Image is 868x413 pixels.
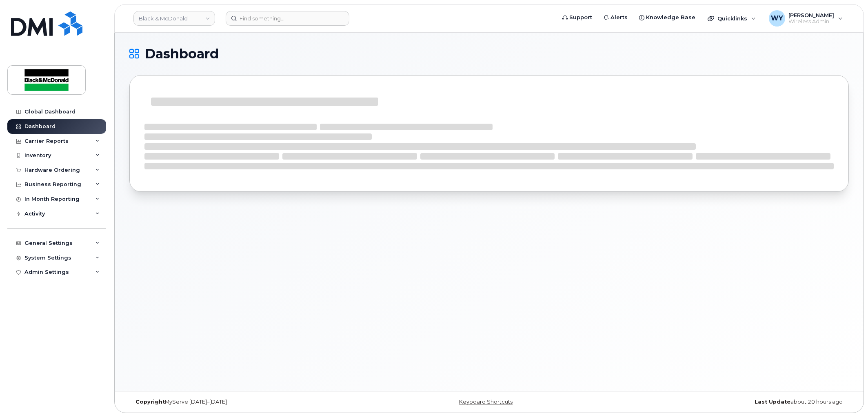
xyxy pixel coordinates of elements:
[459,399,513,405] a: Keyboard Shortcuts
[135,399,165,405] strong: Copyright
[755,399,790,405] strong: Last Update
[609,399,849,405] div: about 20 hours ago
[145,48,219,60] span: Dashboard
[129,399,369,405] div: MyServe [DATE]–[DATE]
